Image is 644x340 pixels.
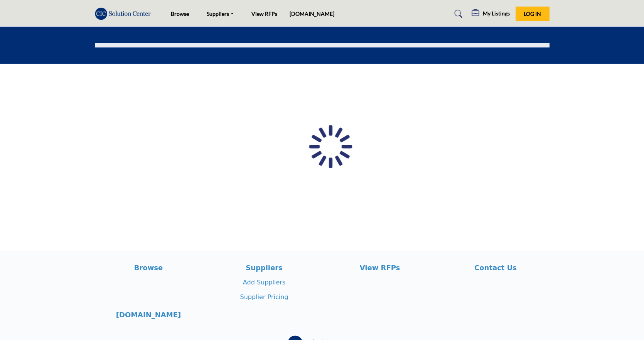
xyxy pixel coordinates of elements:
[240,293,288,301] a: Supplier Pricing
[483,10,510,17] h5: My Listings
[472,9,510,19] div: My Listings
[516,7,550,21] button: Log In
[95,310,202,320] a: [DOMAIN_NAME]
[290,10,334,17] a: [DOMAIN_NAME]
[326,262,434,273] a: View RFPs
[95,7,155,20] img: Site Logo
[211,262,318,273] a: Suppliers
[243,279,285,286] a: Add Suppliers
[171,10,189,17] a: Browse
[442,262,550,273] a: Contact Us
[95,262,202,273] a: Browse
[524,10,541,17] span: Log In
[447,8,467,20] a: Search
[201,8,239,19] a: Suppliers
[251,10,277,17] a: View RFPs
